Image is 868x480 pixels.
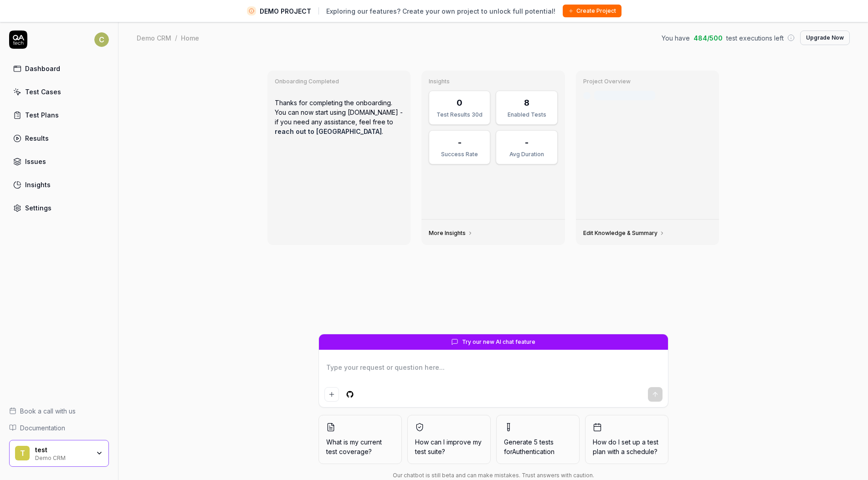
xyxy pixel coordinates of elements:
[9,106,109,124] a: Test Plans
[407,415,491,464] button: How can I improve my test suite?
[457,97,462,109] div: 0
[800,31,850,45] button: Upgrade Now
[524,97,529,109] div: 8
[275,91,404,143] p: Thanks for completing the onboarding. You can now start using [DOMAIN_NAME] - if you need any ass...
[726,33,784,43] span: test executions left
[9,153,109,170] a: Issues
[324,387,339,402] button: Add attachment
[318,471,668,480] div: Our chatbot is still beta and can make mistakes. Trust answers with caution.
[415,437,483,456] span: How can I improve my test suite?
[94,31,109,49] button: C
[25,110,59,120] div: Test Plans
[25,64,60,73] div: Dashboard
[20,406,76,416] span: Book a call with us
[275,78,404,85] h3: Onboarding Completed
[662,33,690,43] span: You have
[25,157,46,166] div: Issues
[9,406,109,416] a: Book a call with us
[458,136,462,148] div: -
[9,60,109,77] a: Dashboard
[435,150,484,158] div: Success Rate
[326,6,555,16] span: Exploring our features? Create your own project to unlock full potential!
[25,133,49,143] div: Results
[318,415,402,464] button: What is my current test coverage?
[435,111,484,119] div: Test Results 30d
[137,33,171,42] div: Demo CRM
[326,437,394,456] span: What is my current test coverage?
[9,129,109,147] a: Results
[9,199,109,217] a: Settings
[502,111,551,119] div: Enabled Tests
[175,33,177,42] div: /
[94,32,109,47] span: C
[593,437,661,456] span: How do I set up a test plan with a schedule?
[502,150,551,158] div: Avg Duration
[462,338,535,346] span: Try our new AI chat feature
[25,180,51,189] div: Insights
[525,136,529,148] div: -
[583,230,665,237] a: Edit Knowledge & Summary
[496,415,580,464] button: Generate 5 tests forAuthentication
[9,176,109,194] a: Insights
[25,203,51,213] div: Settings
[583,78,712,85] h3: Project Overview
[594,91,655,100] div: Last crawled [DATE]
[15,446,30,460] span: t
[260,6,311,16] span: DEMO PROJECT
[563,5,621,17] button: Create Project
[9,83,109,101] a: Test Cases
[25,87,61,97] div: Test Cases
[429,78,558,85] h3: Insights
[693,33,723,43] span: 484 / 500
[9,423,109,433] a: Documentation
[35,446,90,454] div: test
[35,454,90,461] div: Demo CRM
[275,128,382,135] a: reach out to [GEOGRAPHIC_DATA]
[585,415,668,464] button: How do I set up a test plan with a schedule?
[429,230,473,237] a: More Insights
[504,438,555,455] span: Generate 5 tests for Authentication
[181,33,199,42] div: Home
[9,440,109,467] button: ttestDemo CRM
[20,423,65,433] span: Documentation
